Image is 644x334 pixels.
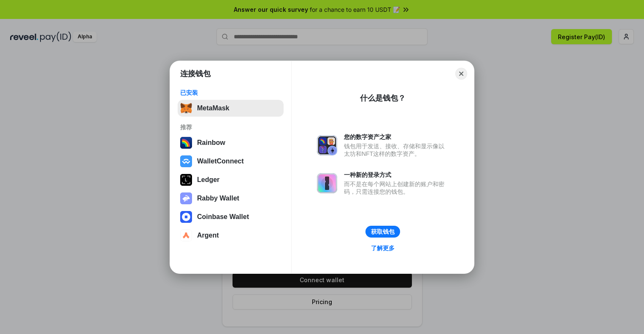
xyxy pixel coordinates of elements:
button: MetaMask [178,100,284,117]
div: MetaMask [197,104,229,112]
img: svg+xml,%3Csvg%20xmlns%3D%22http%3A%2F%2Fwww.w3.org%2F2000%2Fsvg%22%20width%3D%2228%22%20height%3... [180,174,192,186]
div: 推荐 [180,123,281,131]
button: Rabby Wallet [178,190,284,207]
h1: 连接钱包 [180,69,211,79]
div: Rainbow [197,139,225,147]
img: svg+xml,%3Csvg%20width%3D%2228%22%20height%3D%2228%22%20viewBox%3D%220%200%2028%2028%22%20fill%3D... [180,211,192,223]
div: 钱包用于发送、接收、存储和显示像以太坊和NFT这样的数字资产。 [344,142,449,158]
img: svg+xml,%3Csvg%20xmlns%3D%22http%3A%2F%2Fwww.w3.org%2F2000%2Fsvg%22%20fill%3D%22none%22%20viewBox... [317,135,337,155]
div: 已安装 [180,89,281,96]
img: svg+xml,%3Csvg%20xmlns%3D%22http%3A%2F%2Fwww.w3.org%2F2000%2Fsvg%22%20fill%3D%22none%22%20viewBox... [317,173,337,193]
button: Close [455,68,467,80]
button: WalletConnect [178,153,284,170]
img: svg+xml,%3Csvg%20fill%3D%22none%22%20height%3D%2233%22%20viewBox%3D%220%200%2035%2033%22%20width%... [180,102,192,114]
img: svg+xml,%3Csvg%20xmlns%3D%22http%3A%2F%2Fwww.w3.org%2F2000%2Fsvg%22%20fill%3D%22none%22%20viewBox... [180,192,192,204]
div: 什么是钱包？ [360,93,406,103]
img: svg+xml,%3Csvg%20width%3D%22120%22%20height%3D%22120%22%20viewBox%3D%220%200%20120%20120%22%20fil... [180,137,192,149]
img: svg+xml,%3Csvg%20width%3D%2228%22%20height%3D%2228%22%20viewBox%3D%220%200%2028%2028%22%20fill%3D... [180,230,192,241]
div: Ledger [197,176,219,184]
div: 一种新的登录方式 [344,171,449,179]
button: Rainbow [178,134,284,151]
button: Argent [178,227,284,244]
div: 而不是在每个网站上创建新的账户和密码，只需连接您的钱包。 [344,180,449,195]
button: Ledger [178,171,284,188]
div: 您的数字资产之家 [344,133,449,141]
button: Coinbase Wallet [178,208,284,225]
button: 获取钱包 [365,226,400,238]
a: 了解更多 [366,243,400,254]
div: 获取钱包 [371,228,395,235]
img: svg+xml,%3Csvg%20width%3D%2228%22%20height%3D%2228%22%20viewBox%3D%220%200%2028%2028%22%20fill%3D... [180,155,192,167]
div: WalletConnect [197,158,244,165]
div: 了解更多 [371,244,395,252]
div: Argent [197,232,219,239]
div: Rabby Wallet [197,195,239,202]
div: Coinbase Wallet [197,213,249,221]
